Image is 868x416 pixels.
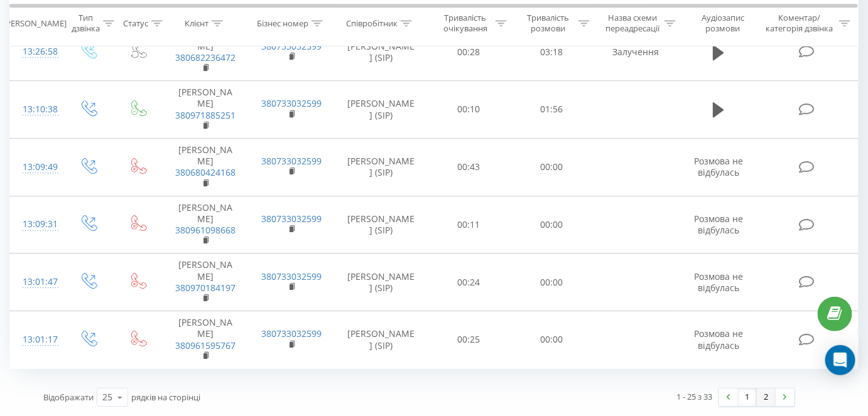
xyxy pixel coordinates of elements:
[334,196,427,253] td: [PERSON_NAME] (SIP)
[261,97,322,109] a: 380733032599
[427,311,510,369] td: 00:25
[175,282,236,294] a: 380970184197
[162,196,248,253] td: [PERSON_NAME]
[162,138,248,196] td: [PERSON_NAME]
[23,155,50,179] div: 13:09:49
[102,391,112,403] div: 25
[604,13,661,35] div: Назва схеми переадресації
[694,328,743,351] span: Розмова не відбулась
[23,328,50,352] div: 13:01:17
[427,138,510,196] td: 00:43
[510,311,593,369] td: 00:00
[334,253,427,311] td: [PERSON_NAME] (SIP)
[738,388,757,406] a: 1
[757,388,776,406] a: 2
[334,138,427,196] td: [PERSON_NAME] (SIP)
[175,109,236,121] a: 380971885251
[23,212,50,237] div: 13:09:31
[261,328,322,339] a: 380733032599
[510,81,593,139] td: 01:56
[131,392,200,403] span: рядків на сторінці
[427,81,510,139] td: 00:10
[334,81,427,139] td: [PERSON_NAME] (SIP)
[185,18,209,29] div: Клієнт
[510,138,593,196] td: 00:00
[677,390,713,403] div: 1 - 25 з 33
[162,81,248,139] td: [PERSON_NAME]
[510,23,593,81] td: 03:18
[346,18,398,29] div: Співробітник
[162,253,248,311] td: [PERSON_NAME]
[257,18,308,29] div: Бізнес номер
[175,166,236,178] a: 380680424168
[438,13,492,35] div: Тривалість очікування
[261,213,322,225] a: 380733032599
[762,13,836,35] div: Коментар/категорія дзвінка
[334,23,427,81] td: [PERSON_NAME] (SIP)
[23,270,50,294] div: 13:01:47
[825,345,855,375] div: Open Intercom Messenger
[510,196,593,253] td: 00:00
[175,339,236,351] a: 380961595767
[694,270,743,294] span: Розмова не відбулась
[593,23,679,81] td: Залучення
[510,253,593,311] td: 00:00
[162,23,248,81] td: [PERSON_NAME]
[261,270,322,282] a: 380733032599
[694,213,743,236] span: Розмова не відбулась
[23,40,50,64] div: 13:26:58
[3,18,67,29] div: [PERSON_NAME]
[521,13,575,35] div: Тривалість розмови
[334,311,427,369] td: [PERSON_NAME] (SIP)
[427,23,510,81] td: 00:28
[175,51,236,63] a: 380682236472
[43,392,94,403] span: Відображати
[162,311,248,369] td: [PERSON_NAME]
[427,253,510,311] td: 00:24
[694,155,743,178] span: Розмова не відбулась
[23,97,50,122] div: 13:10:38
[427,196,510,253] td: 00:11
[72,13,100,35] div: Тип дзвінка
[261,155,322,167] a: 380733032599
[261,40,322,52] a: 380733032599
[175,224,236,236] a: 380961098668
[690,13,756,35] div: Аудіозапис розмови
[123,18,148,29] div: Статус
